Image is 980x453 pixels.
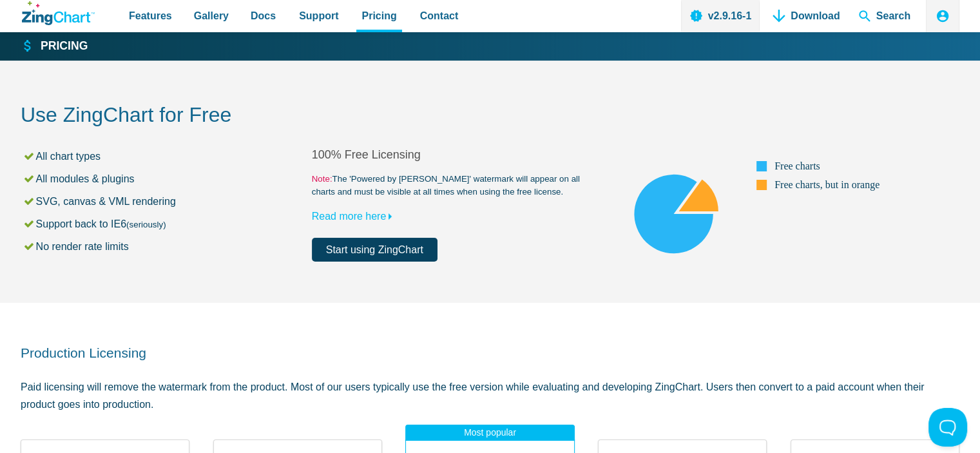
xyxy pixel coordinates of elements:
[23,215,312,233] li: Support back to IE6
[129,7,172,24] span: Features
[312,174,332,184] span: Note:
[299,7,338,24] span: Support
[361,7,396,24] span: Pricing
[194,7,229,24] span: Gallery
[312,211,398,222] a: Read more here
[420,7,459,24] span: Contact
[21,378,959,413] p: Paid licensing will remove the watermark from the product. Most of our users typically use the fr...
[21,102,959,131] h2: Use ZingChart for Free
[22,39,88,54] a: Pricing
[23,238,312,255] li: No render rate limits
[251,7,276,24] span: Docs
[312,238,437,262] a: Start using ZingChart
[21,344,959,361] h2: Production Licensing
[312,148,603,162] h2: 100% Free Licensing
[41,41,88,52] strong: Pricing
[312,173,603,198] small: The 'Powered by [PERSON_NAME]' watermark will appear on all charts and must be visible at all tim...
[928,408,967,447] iframe: Toggle Customer Support
[23,170,312,188] li: All modules & plugins
[22,1,95,25] a: ZingChart Logo. Click to return to the homepage
[126,220,166,229] small: (seriously)
[23,193,312,210] li: SVG, canvas & VML rendering
[23,148,312,165] li: All chart types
